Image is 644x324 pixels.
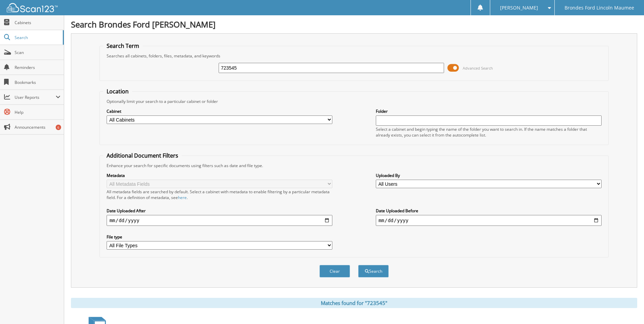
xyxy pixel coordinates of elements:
legend: Additional Document Filters [103,152,182,159]
legend: Location [103,88,132,95]
span: Advanced Search [463,66,493,71]
label: Date Uploaded After [107,208,332,214]
label: Date Uploaded Before [376,208,602,214]
h1: Search Brondes Ford [PERSON_NAME] [71,19,637,30]
span: Announcements [15,124,60,130]
img: scan123-logo-white.svg [7,3,58,12]
button: Clear [319,265,350,277]
label: Cabinet [107,108,332,114]
a: here [178,195,187,200]
button: Search [358,265,389,277]
span: Help [15,109,60,115]
label: Metadata [107,173,332,178]
span: Brondes Ford Lincoln Maumee [565,6,634,10]
span: Cabinets [15,20,60,25]
span: [PERSON_NAME] [500,6,538,10]
label: Folder [376,108,602,114]
div: Select a cabinet and begin typing the name of the folder you want to search in. If the name match... [376,126,602,138]
legend: Search Term [103,42,143,50]
input: end [376,215,602,226]
div: 6 [56,125,61,130]
span: Bookmarks [15,79,60,85]
span: Search [15,35,59,40]
div: Enhance your search for specific documents using filters such as date and file type. [103,163,605,168]
span: Reminders [15,65,60,70]
div: Optionally limit your search to a particular cabinet or folder [103,98,605,104]
div: Searches all cabinets, folders, files, metadata, and keywords [103,53,605,59]
label: File type [107,234,332,240]
input: start [107,215,332,226]
div: All metadata fields are searched by default. Select a cabinet with metadata to enable filtering b... [107,189,332,200]
span: User Reports [15,94,56,100]
label: Uploaded By [376,173,602,178]
span: Scan [15,50,60,55]
div: Matches found for "723545" [71,298,637,308]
